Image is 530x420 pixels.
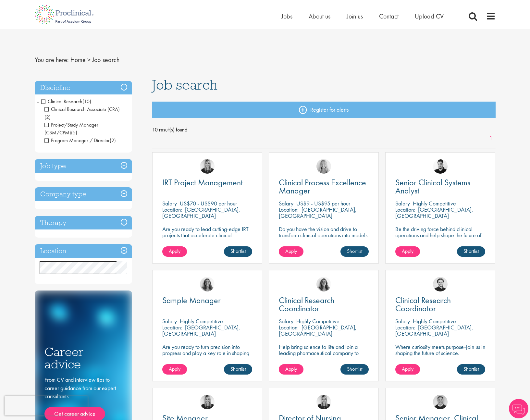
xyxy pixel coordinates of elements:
a: Shortlist [340,246,369,257]
span: Apply [402,365,413,372]
span: > [87,56,91,64]
span: Location: [162,206,182,213]
p: Highly Competitive [296,317,339,325]
span: Clinical Outsourcing [44,145,91,152]
img: Anderson Maldonado [433,159,448,174]
img: Nico Kohlwes [433,277,448,291]
span: (5) [71,129,77,136]
h3: Therapy [35,216,132,230]
h3: Job type [35,159,132,173]
span: Project/Study Manager (CSM/CPM) [44,121,98,136]
span: Location: [279,324,299,331]
span: 10 result(s) found [152,125,496,135]
span: Location: [395,206,415,213]
a: Clinical Research Coordinator [279,296,369,313]
span: Location: [162,324,182,331]
h3: Discipline [35,81,132,95]
img: Janelle Jones [316,395,331,409]
a: Apply [279,246,303,257]
p: Do you have the vision and drive to transform clinical operations into models of excellence in a ... [279,226,369,251]
a: breadcrumb link [70,56,86,64]
span: Salary [162,200,177,207]
p: Highly Competitive [413,200,456,207]
a: Clinical Research Coordinator [395,296,485,313]
a: 1 [486,135,496,142]
span: Salary [395,200,410,207]
span: Clinical Research Associate (CRA) [44,106,120,120]
img: Jackie Cerchio [200,277,215,291]
span: (2) [44,114,51,120]
p: Be the driving force behind clinical operations and help shape the future of pharma innovation. [395,226,485,244]
p: [GEOGRAPHIC_DATA], [GEOGRAPHIC_DATA] [279,206,357,219]
span: Job search [152,76,217,93]
img: Jackie Cerchio [316,277,331,291]
span: Apply [285,365,297,372]
a: Upload CV [415,12,444,20]
p: Help bring science to life and join a leading pharmaceutical company to play a key role in delive... [279,344,369,375]
p: Highly Competitive [413,317,456,325]
span: Clinical Research [41,98,82,105]
a: Shortlist [457,246,485,257]
a: Apply [395,246,420,257]
a: Contact [379,12,399,20]
span: Apply [169,248,180,254]
span: Salary [279,317,293,325]
a: IRT Project Management [162,179,252,187]
a: Apply [162,364,187,375]
iframe: reCAPTCHA [5,396,88,415]
h3: Location [35,244,132,258]
span: Program Manager / Director [44,137,116,144]
a: Join us [347,12,363,20]
span: Clinical Research Associate (CRA) [44,106,120,113]
span: Clinical Research Coordinator [395,295,451,314]
span: You are here: [35,56,69,64]
span: Apply [169,365,180,372]
p: [GEOGRAPHIC_DATA], [GEOGRAPHIC_DATA] [162,324,240,337]
span: (2) [110,137,116,144]
span: Program Manager / Director [44,137,110,144]
p: [GEOGRAPHIC_DATA], [GEOGRAPHIC_DATA] [279,324,357,337]
span: Clinical Process Excellence Manager [279,177,366,196]
img: Chatbot [509,399,528,418]
img: Janelle Jones [200,159,215,174]
span: IRT Project Management [162,177,243,188]
p: Where curiosity meets purpose-join us in shaping the future of science. [395,344,485,356]
span: Salary [279,200,293,207]
p: Are you ready to lead cutting-edge IRT projects that accelerate clinical breakthroughs in biotech? [162,226,252,244]
p: [GEOGRAPHIC_DATA], [GEOGRAPHIC_DATA] [162,206,240,219]
span: Location: [279,206,299,213]
span: Clinical Research Coordinator [279,295,334,314]
div: Company type [35,187,132,201]
a: Shortlist [340,364,369,375]
span: Sample Manager [162,295,221,306]
img: Shannon Briggs [316,159,331,174]
span: (10) [82,98,91,105]
a: About us [309,12,330,20]
a: Sample Manager [162,296,252,304]
a: Jobs [281,12,292,20]
a: Shortlist [457,364,485,375]
a: Shortlist [224,364,252,375]
a: Bo Forsen [433,395,448,409]
a: Shortlist [224,246,252,257]
p: US$9 - US$95 per hour [296,200,350,207]
p: Are you ready to turn precision into progress and play a key role in shaping the future of pharma... [162,344,252,362]
a: Apply [395,364,420,375]
a: Clinical Process Excellence Manager [279,179,369,195]
p: [GEOGRAPHIC_DATA], [GEOGRAPHIC_DATA] [395,206,473,219]
span: Salary [162,317,177,325]
span: Location: [395,324,415,331]
a: Apply [279,364,303,375]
